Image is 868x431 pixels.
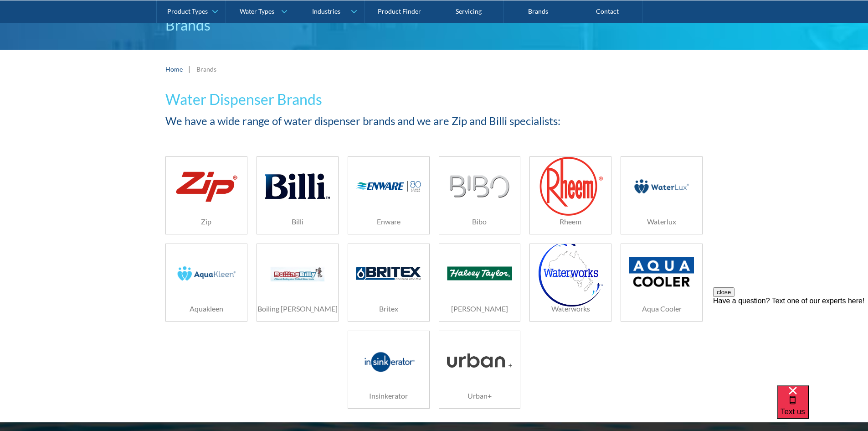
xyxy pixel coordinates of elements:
[348,156,430,234] a: EnwareEnware
[356,181,421,192] img: Enware
[439,390,520,401] h6: Urban+
[174,167,239,206] img: Zip
[439,156,521,234] a: BiboBibo
[165,14,703,36] p: Brands
[166,303,247,314] h6: Aquakleen
[257,156,339,234] a: BilliBilli
[166,216,247,227] h6: Zip
[777,385,868,431] iframe: podium webchat widget bubble
[265,165,329,208] img: Billi
[348,390,429,401] h6: Insinkerator
[529,156,611,234] a: RheemRheem
[530,216,611,227] h6: Rheem
[449,175,510,198] img: Bibo
[539,156,603,217] img: Rheem
[629,257,694,290] img: Aqua Cooler
[439,331,521,409] a: Urban+Urban+
[312,7,340,15] div: Industries
[165,156,247,234] a: ZipZip
[348,244,430,322] a: BritexBritex
[174,252,239,295] img: Aquakleen
[621,156,703,234] a: WaterluxWaterlux
[348,303,429,314] h6: Britex
[356,339,421,382] img: Insinkerator
[529,244,611,322] a: WaterworksWaterworks
[196,64,216,74] div: Brands
[439,216,520,227] h6: Bibo
[165,88,703,110] h1: Water Dispenser Brands
[257,244,339,322] a: Boiling billyBoiling [PERSON_NAME]
[621,244,703,322] a: Aqua CoolerAqua Cooler
[439,303,520,314] h6: [PERSON_NAME]
[240,7,274,15] div: Water Types
[530,303,611,314] h6: Waterworks
[713,287,868,397] iframe: podium webchat widget prompt
[348,216,429,227] h6: Enware
[167,7,208,15] div: Product Types
[165,113,703,129] h2: We have a wide range of water dispenser brands and we are Zip and Billi specialists:
[447,353,512,368] img: Urban+
[257,303,338,314] h6: Boiling [PERSON_NAME]
[539,241,603,306] img: Waterworks
[165,64,183,74] a: Home
[629,165,694,208] img: Waterlux
[265,252,329,295] img: Boiling billy
[447,266,512,280] img: Halsey Taylor
[439,244,521,322] a: Halsey Taylor[PERSON_NAME]
[621,216,702,227] h6: Waterlux
[187,63,192,74] div: |
[356,267,421,280] img: Britex
[257,216,338,227] h6: Billi
[621,303,702,314] h6: Aqua Cooler
[165,244,247,322] a: AquakleenAquakleen
[348,331,430,409] a: InsinkeratorInsinkerator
